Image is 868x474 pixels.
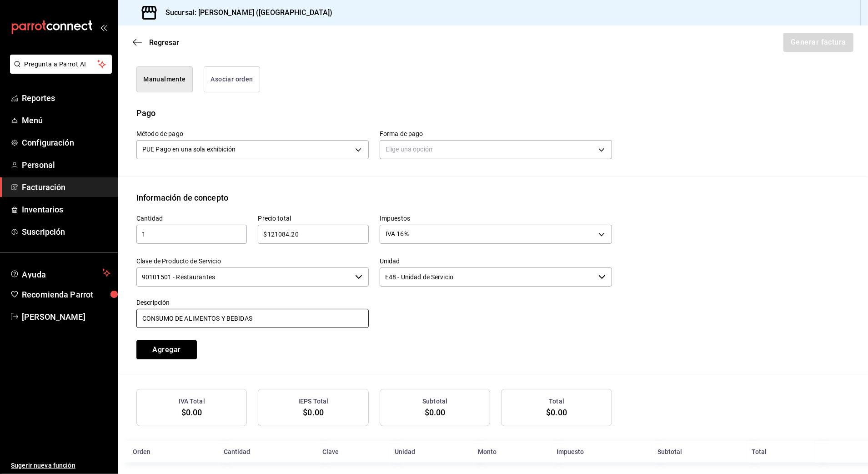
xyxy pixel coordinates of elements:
h3: IEPS Total [298,397,328,406]
th: Total [746,441,815,463]
span: Personal [22,159,110,171]
label: Clave de Producto de Servicio [136,258,369,264]
button: Agregar [136,340,197,359]
span: Recomienda Parrot [22,288,110,301]
input: 250 caracteres [136,309,369,328]
h3: Subtotal [422,397,447,406]
th: Monto [472,441,551,463]
span: Pregunta a Parrot AI [25,60,98,69]
label: Unidad [380,258,612,264]
span: Sugerir nueva función [11,461,110,470]
div: Pago [136,107,156,119]
span: Menú [22,114,110,126]
span: $0.00 [546,408,567,417]
span: $0.00 [181,408,202,417]
span: $0.00 [425,408,446,417]
input: Elige una opción [380,267,595,287]
span: Regresar [149,38,179,47]
th: Impuesto [551,441,652,463]
a: Pregunta a Parrot AI [6,66,112,76]
span: Suscripción [22,226,110,238]
span: $0.00 [303,408,324,417]
span: PUE Pago en una sola exhibición [142,145,236,154]
span: Inventarios [22,203,110,216]
h3: Sucursal: [PERSON_NAME] ([GEOGRAPHIC_DATA]) [158,7,333,18]
label: Método de pago [136,131,369,137]
label: Cantidad [136,215,247,222]
th: Clave [317,441,389,463]
th: Unidad [389,441,472,463]
button: Regresar [133,38,179,47]
label: Precio total [258,215,368,222]
th: Subtotal [652,441,746,463]
button: Asociar orden [204,66,260,92]
h3: IVA Total [179,397,205,406]
h3: Total [549,397,564,406]
span: IVA 16% [386,229,409,238]
div: Elige una opción [380,140,612,159]
span: Facturación [22,181,110,193]
span: Ayuda [22,267,99,278]
span: [PERSON_NAME] [22,311,110,323]
button: Manualmente [136,66,193,92]
label: Impuestos [380,215,612,222]
div: Información de concepto [136,192,228,204]
label: Descripción [136,299,369,306]
span: Reportes [22,92,110,104]
th: Cantidad [218,441,317,463]
input: Elige una opción [136,267,351,287]
th: Orden [118,441,218,463]
span: Configuración [22,136,110,149]
button: open_drawer_menu [100,24,107,31]
input: $0.00 [258,229,368,240]
button: Pregunta a Parrot AI [10,55,112,74]
label: Forma de pago [380,131,612,137]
